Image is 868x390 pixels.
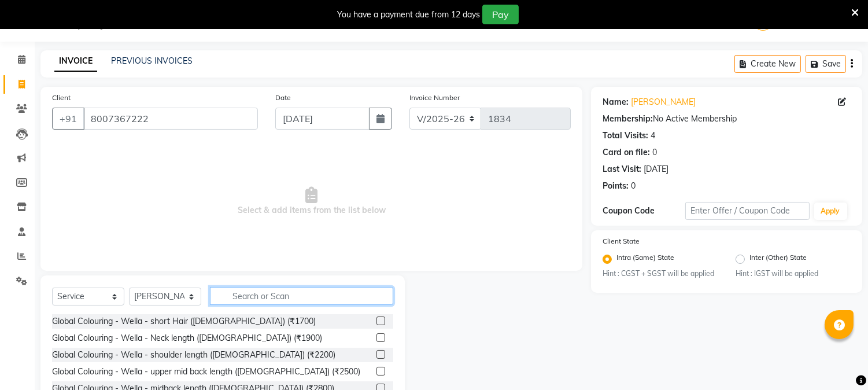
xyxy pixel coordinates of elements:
[482,5,519,24] button: Pay
[814,203,847,220] button: Apply
[603,130,648,142] div: Total Visits:
[631,96,696,108] a: [PERSON_NAME]
[409,93,460,103] label: Invoice Number
[631,180,636,192] div: 0
[644,163,668,175] div: [DATE]
[52,93,71,103] label: Client
[685,202,809,220] input: Enter Offer / Coupon Code
[616,252,674,266] label: Intra (Same) State
[52,349,335,361] div: Global Colouring - Wella - shoulder length ([DEMOGRAPHIC_DATA]) (₹2200)
[54,51,97,72] a: INVOICE
[652,146,657,159] div: 0
[52,144,571,259] span: Select & add items from the list below
[603,236,640,246] label: Client State
[749,252,807,266] label: Inter (Other) State
[603,205,685,217] div: Coupon Code
[83,108,258,130] input: Search by Name/Mobile/Email/Code
[603,268,718,279] small: Hint : CGST + SGST will be applied
[806,55,846,73] button: Save
[52,315,316,328] div: Global Colouring - Wella - short Hair ([DEMOGRAPHIC_DATA]) (₹1700)
[603,113,851,125] div: No Active Membership
[603,113,653,125] div: Membership:
[736,268,851,279] small: Hint : IGST will be applied
[52,108,84,130] button: +91
[603,96,629,108] div: Name:
[651,130,655,142] div: 4
[603,180,629,192] div: Points:
[603,163,641,175] div: Last Visit:
[337,9,480,21] div: You have a payment due from 12 days
[210,287,393,305] input: Search or Scan
[275,93,291,103] label: Date
[603,146,650,159] div: Card on file:
[52,332,322,344] div: Global Colouring - Wella - Neck length ([DEMOGRAPHIC_DATA]) (₹1900)
[734,55,801,73] button: Create New
[52,366,360,378] div: Global Colouring - Wella - upper mid back length ([DEMOGRAPHIC_DATA]) (₹2500)
[111,56,193,66] a: PREVIOUS INVOICES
